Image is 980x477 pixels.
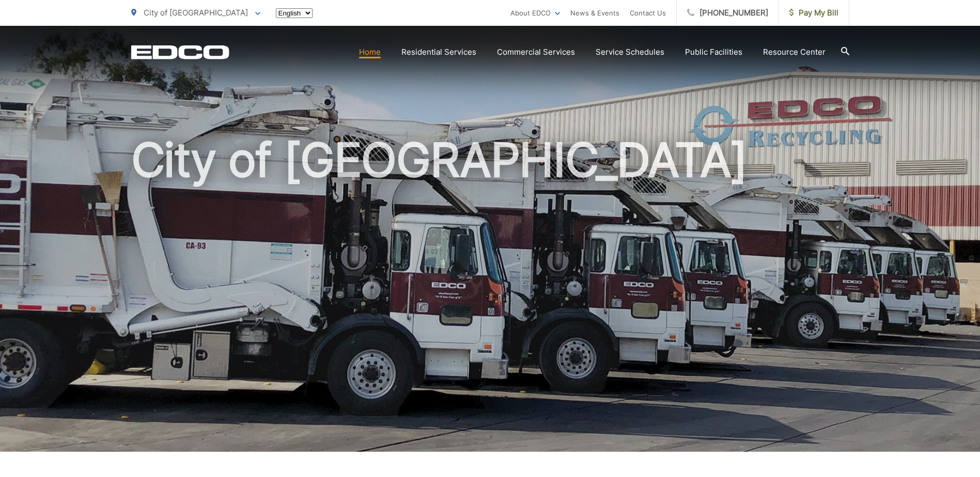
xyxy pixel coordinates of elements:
[630,7,666,19] a: Contact Us
[276,8,313,18] select: Select a language
[401,46,476,58] a: Residential Services
[570,7,619,19] a: News & Events
[763,46,826,58] a: Resource Center
[144,8,248,18] span: City of [GEOGRAPHIC_DATA]
[510,7,560,19] a: About EDCO
[359,46,381,58] a: Home
[497,46,575,58] a: Commercial Services
[596,46,664,58] a: Service Schedules
[685,46,742,58] a: Public Facilities
[131,45,229,59] a: EDCD logo. Return to the homepage.
[131,134,849,461] h1: City of [GEOGRAPHIC_DATA]
[789,7,838,19] span: Pay My Bill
